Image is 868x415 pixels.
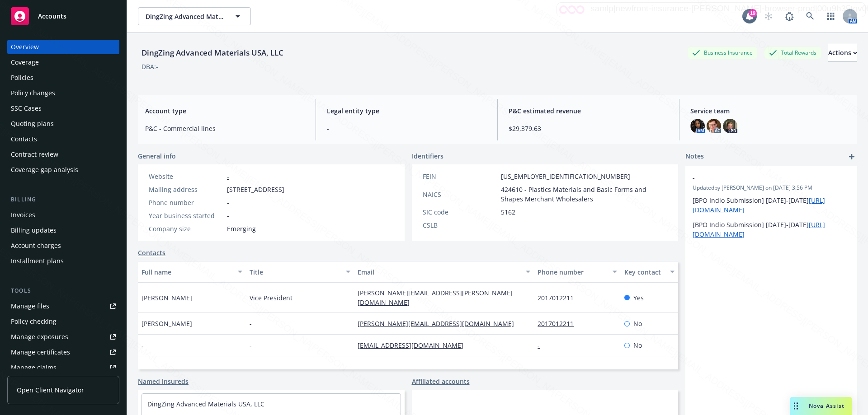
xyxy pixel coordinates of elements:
[145,124,305,133] span: P&C - Commercial lines
[828,44,857,61] div: Actions
[423,190,497,199] div: NAICS
[327,106,486,116] span: Legal entity type
[538,294,581,302] a: 2017012211
[790,397,852,415] button: Nova Assist
[7,132,119,146] a: Contacts
[509,124,668,133] span: $29,379.63
[501,207,515,217] span: 5162
[759,7,778,25] a: Start snowing
[138,47,287,59] div: DingZing Advanced Materials USA, LLC
[11,223,57,238] div: Billing updates
[633,293,644,303] span: Yes
[828,44,857,62] button: Actions
[11,55,39,70] div: Coverage
[7,70,119,85] a: Policies
[538,319,581,328] a: 2017012211
[149,198,223,207] div: Phone number
[358,341,471,350] a: [EMAIL_ADDRESS][DOMAIN_NAME]
[138,377,189,386] a: Named insureds
[693,173,826,182] span: -
[358,267,520,277] div: Email
[501,172,630,181] span: [US_EMPLOYER_IDENTIFICATION_NUMBER]
[7,55,119,70] a: Coverage
[38,13,66,20] span: Accounts
[142,293,192,303] span: [PERSON_NAME]
[790,397,802,415] div: Drag to move
[11,330,68,344] div: Manage exposures
[17,385,84,395] span: Open Client Navigator
[423,207,497,217] div: SIC code
[764,47,821,58] div: Total Rewards
[7,299,119,313] a: Manage files
[538,267,607,277] div: Phone number
[138,7,251,25] button: DingZing Advanced Materials USA, LLC
[327,124,486,133] span: -
[749,9,757,17] div: 19
[11,101,42,116] div: SSC Cases
[633,319,642,328] span: No
[11,86,55,100] div: Policy changes
[423,172,497,181] div: FEIN
[142,319,192,328] span: [PERSON_NAME]
[7,286,119,295] div: Tools
[412,377,470,386] a: Affiliated accounts
[11,117,54,131] div: Quoting plans
[145,106,305,116] span: Account type
[11,360,57,375] div: Manage claims
[246,261,354,283] button: Title
[509,106,668,116] span: P&C estimated revenue
[149,211,223,220] div: Year business started
[149,185,223,194] div: Mailing address
[7,147,119,162] a: Contract review
[7,117,119,131] a: Quoting plans
[801,7,819,25] a: Search
[538,341,547,350] a: -
[149,224,223,233] div: Company size
[7,40,119,54] a: Overview
[250,319,252,328] span: -
[7,208,119,222] a: Invoices
[142,267,232,277] div: Full name
[809,402,844,410] span: Nova Assist
[227,185,284,194] span: [STREET_ADDRESS]
[11,345,70,359] div: Manage certificates
[7,223,119,238] a: Billing updates
[688,47,757,58] div: Business Insurance
[423,220,497,230] div: CSLB
[227,224,256,233] span: Emerging
[780,7,798,25] a: Report a Bug
[621,261,678,283] button: Key contact
[7,4,119,29] a: Accounts
[11,238,61,253] div: Account charges
[501,220,503,230] span: -
[354,261,534,283] button: Email
[846,151,857,162] a: add
[501,185,668,204] span: 424610 - Plastics Materials and Basic Forms and Shapes Merchant Wholesalers
[412,151,443,161] span: Identifiers
[693,184,850,192] span: Updated by [PERSON_NAME] on [DATE] 3:56 PM
[723,119,737,133] img: photo
[11,299,49,313] div: Manage files
[11,147,58,162] div: Contract review
[7,238,119,253] a: Account charges
[138,261,246,283] button: Full name
[534,261,620,283] button: Phone number
[685,151,704,162] span: Notes
[7,345,119,359] a: Manage certificates
[693,220,850,239] p: [BPO Indio Submission] [DATE]-[DATE]
[685,166,857,246] div: -Updatedby [PERSON_NAME] on [DATE] 3:56 PM[BPO Indio Submission] [DATE]-[DATE][URL][DOMAIN_NAME][...
[633,340,642,350] span: No
[142,62,158,71] div: DBA: -
[358,289,513,307] a: [PERSON_NAME][EMAIL_ADDRESS][PERSON_NAME][DOMAIN_NAME]
[7,101,119,116] a: SSC Cases
[147,400,264,408] a: DingZing Advanced Materials USA, LLC
[11,314,57,329] div: Policy checking
[7,360,119,375] a: Manage claims
[250,340,252,350] span: -
[250,267,340,277] div: Title
[693,196,850,214] p: [BPO Indio Submission] [DATE]-[DATE]
[7,330,119,344] a: Manage exposures
[138,151,176,161] span: General info
[11,132,37,146] div: Contacts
